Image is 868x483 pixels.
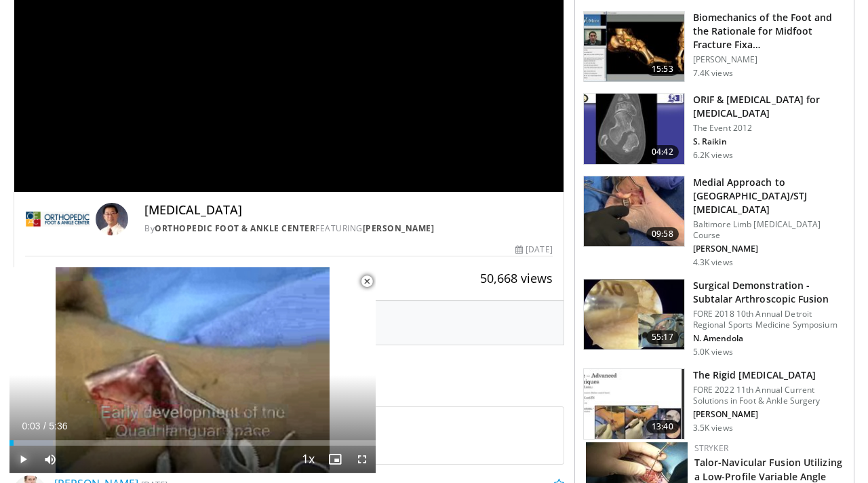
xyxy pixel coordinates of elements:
[693,68,733,79] p: 7.4K views
[693,257,733,268] p: 4.3K views
[693,279,846,306] h3: Surgical Demonstration - Subtalar Arthroscopic Fusion
[583,93,846,165] a: 04:42 ORIF & [MEDICAL_DATA] for [MEDICAL_DATA] The Event 2012 S. Raikin 6.2K views
[43,421,46,431] span: /
[693,244,846,254] p: [PERSON_NAME]
[693,347,733,358] p: 5.0K views
[646,420,679,433] span: 13:40
[693,309,846,330] p: FORE 2018 10th Annual Detroit Regional Sports Medicine Symposium
[321,446,349,473] button: Enable picture-in-picture mode
[480,270,553,286] span: 50,668 views
[694,442,728,454] a: Stryker
[646,227,679,241] span: 09:58
[49,421,67,431] span: 5:36
[583,368,846,440] a: 13:40 The Rigid [MEDICAL_DATA] FORE 2022 11th Annual Current Solutions in Foot & Ankle Surgery [P...
[693,123,846,134] p: The Event 2012
[693,11,846,52] h3: Biomechanics of the Foot and the Rationale for Midfoot Fracture Fixa…
[9,440,376,446] div: Progress Bar
[349,446,376,473] button: Fullscreen
[155,223,315,234] a: Orthopedic Foot & Ankle Center
[9,267,376,474] video-js: Video Player
[693,136,846,147] p: S. Raikin
[583,279,846,358] a: 55:17 Surgical Demonstration - Subtalar Arthroscopic Fusion FORE 2018 10th Annual Detroit Regiona...
[294,446,321,473] button: Playback Rate
[353,267,380,296] button: Close
[9,446,37,473] button: Play
[583,11,846,83] a: 15:53 Biomechanics of the Foot and the Rationale for Midfoot Fracture Fixa… [PERSON_NAME] 7.4K views
[693,385,846,406] p: FORE 2022 11th Annual Current Solutions in Foot & Ankle Surgery
[693,333,846,344] p: N. Amendola
[693,176,846,216] h3: Medial Approach to [GEOGRAPHIC_DATA]/STJ [MEDICAL_DATA]
[693,368,846,382] h3: The Rigid [MEDICAL_DATA]
[144,223,553,235] div: By FEATURING
[693,93,846,120] h3: ORIF & [MEDICAL_DATA] for [MEDICAL_DATA]
[646,330,679,344] span: 55:17
[693,423,733,433] p: 3.5K views
[96,203,128,235] img: Avatar
[584,369,684,440] img: 6fa6b498-311a-45e1-aef3-f46d60feb1b4.150x105_q85_crop-smart_upscale.jpg
[693,150,733,161] p: 6.2K views
[363,223,435,234] a: [PERSON_NAME]
[584,176,684,247] img: b3e585cd-3312-456d-b1b7-4eccbcdb01ed.150x105_q85_crop-smart_upscale.jpg
[646,62,679,76] span: 15:53
[584,94,684,164] img: E-HI8y-Omg85H4KX4xMDoxOmtxOwKG7D_4.150x105_q85_crop-smart_upscale.jpg
[37,446,64,473] button: Mute
[646,145,679,159] span: 04:42
[583,176,846,268] a: 09:58 Medial Approach to [GEOGRAPHIC_DATA]/STJ [MEDICAL_DATA] Baltimore Limb [MEDICAL_DATA] Cours...
[515,244,552,256] div: [DATE]
[25,203,90,235] img: Orthopedic Foot & Ankle Center
[584,279,684,350] img: f04bac8f-a1d2-4078-a4f0-9e66789b4112.150x105_q85_crop-smart_upscale.jpg
[584,12,684,82] img: b88189cb-fcee-4eb4-9fae-86a5d421ad62.150x105_q85_crop-smart_upscale.jpg
[693,219,846,241] p: Baltimore Limb [MEDICAL_DATA] Course
[144,203,553,218] h4: [MEDICAL_DATA]
[22,421,40,431] span: 0:03
[693,409,846,420] p: [PERSON_NAME]
[693,54,846,65] p: [PERSON_NAME]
